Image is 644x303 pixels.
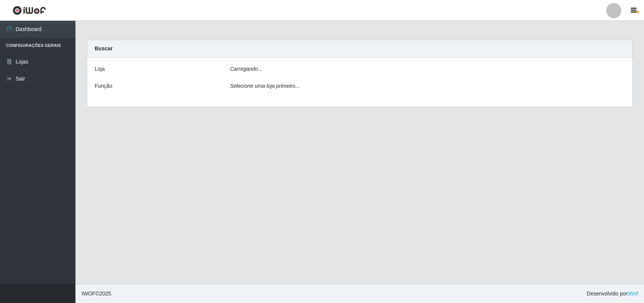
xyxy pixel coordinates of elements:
[95,82,112,90] label: Função
[95,65,105,73] label: Loja
[230,83,300,89] i: Selecione uma loja primeiro...
[12,6,46,15] img: CoreUI Logo
[587,290,638,298] span: Desenvolvido por
[81,291,95,297] span: IWOF
[230,66,263,72] i: Carregando...
[627,291,638,297] a: iWof
[95,45,112,51] strong: Buscar
[81,290,112,298] span: © 2025 .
